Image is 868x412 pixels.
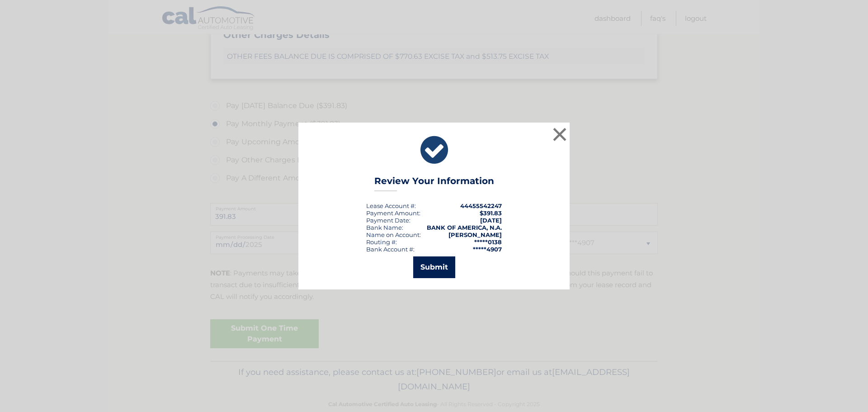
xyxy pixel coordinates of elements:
div: Name on Account: [366,231,421,238]
div: Payment Amount: [366,209,420,217]
h3: Review Your Information [374,175,494,191]
strong: 44455542247 [460,202,502,209]
div: Bank Name: [366,224,403,231]
strong: BANK OF AMERICA, N.A. [427,224,502,231]
span: [DATE] [480,217,502,224]
div: Routing #: [366,238,397,246]
div: Bank Account #: [366,246,415,253]
span: Payment Date [366,217,409,224]
button: × [551,125,569,143]
span: $391.83 [480,209,502,217]
div: Lease Account #: [366,202,416,209]
div: : [366,217,410,224]
strong: [PERSON_NAME] [448,231,502,238]
button: Submit [413,256,455,278]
